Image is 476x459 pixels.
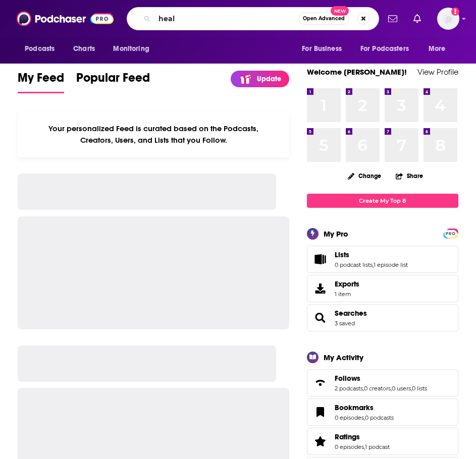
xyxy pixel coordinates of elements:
a: View Profile [417,67,458,77]
img: Podchaser - Follow, Share and Rate Podcasts [17,9,114,28]
a: Bookmarks [335,403,394,412]
span: 1 item [335,291,359,298]
div: My Activity [324,353,363,362]
a: 0 lists [412,385,427,392]
a: 1 episode list [374,261,408,268]
span: , [411,385,412,392]
span: Podcasts [25,42,55,56]
button: open menu [18,39,68,59]
button: Share [395,166,424,186]
a: PRO [445,229,457,237]
span: Logged in as Ashley_Beenen [437,8,459,30]
span: Lists [335,250,349,259]
button: Change [342,169,387,182]
a: Create My Top 8 [307,194,458,207]
a: 2 podcasts [335,385,363,392]
a: 0 podcast lists [335,261,373,268]
a: Follows [310,376,331,390]
button: Show profile menu [437,8,459,30]
div: My Pro [324,229,348,239]
span: Monitoring [113,42,149,56]
span: My Feed [18,70,64,91]
a: Exports [307,275,458,302]
a: Show notifications dropdown [384,10,401,27]
span: Exports [310,281,331,296]
a: 0 creators [364,385,391,392]
span: Follows [335,374,360,383]
span: Searches [307,304,458,331]
a: Lists [335,250,408,259]
a: Lists [310,252,331,266]
span: Charts [73,42,95,56]
button: open menu [354,39,424,59]
button: open menu [106,39,162,59]
a: 0 podcasts [365,414,394,421]
a: 0 users [392,385,411,392]
a: Charts [67,39,101,59]
span: , [391,385,392,392]
a: 3 saved [335,320,355,327]
span: Follows [307,369,458,396]
button: open menu [295,39,354,59]
span: PRO [445,230,457,238]
span: , [373,261,374,268]
a: Popular Feed [76,70,150,93]
span: Bookmarks [335,403,374,412]
a: Update [231,71,289,87]
a: 0 episodes [335,414,364,421]
span: More [429,42,446,56]
span: For Podcasters [360,42,409,56]
a: 1 podcast [365,443,390,450]
span: Lists [307,246,458,273]
a: Bookmarks [310,405,331,419]
div: Your personalized Feed is curated based on the Podcasts, Creators, Users, and Lists that you Follow. [18,111,289,157]
a: Searches [310,311,331,325]
button: open menu [421,39,458,59]
a: 0 episodes [335,443,364,450]
img: User Profile [437,8,459,30]
span: For Business [302,42,342,56]
button: Open AdvancedNew [298,13,349,25]
a: Searches [335,309,367,318]
span: , [364,414,365,421]
span: Ratings [307,428,458,455]
input: Search podcasts, credits, & more... [154,11,298,27]
span: Exports [335,279,359,289]
span: , [363,385,364,392]
div: Search podcasts, credits, & more... [127,7,379,30]
a: Ratings [310,434,331,448]
span: , [364,443,365,450]
span: Bookmarks [307,398,458,426]
a: Show notifications dropdown [409,10,425,27]
a: Ratings [335,432,390,441]
a: My Feed [18,70,64,93]
span: Open Advanced [303,16,345,21]
p: Update [257,75,281,83]
span: New [331,6,349,16]
svg: Add a profile image [451,8,459,16]
span: Ratings [335,432,360,441]
a: Follows [335,374,427,383]
span: Popular Feed [76,70,150,91]
a: Welcome [PERSON_NAME]! [307,67,407,77]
